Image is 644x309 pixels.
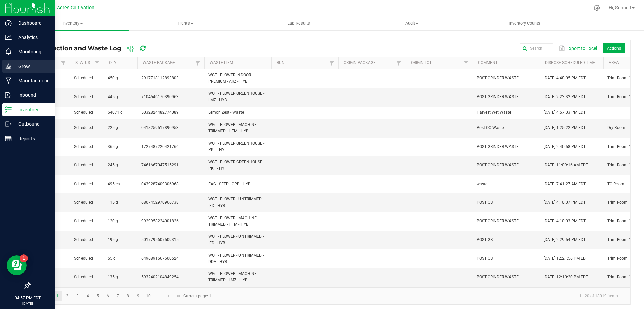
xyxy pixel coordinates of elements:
li: Actions [603,43,625,53]
kendo-pager-info: 1 - 20 of 18019 items [215,291,623,302]
inline-svg: Outbound [5,121,12,127]
a: AreaSortable [609,60,643,66]
a: Page 2 [62,291,72,301]
inline-svg: Inbound [5,92,12,99]
span: POST GRINDER WASTE [477,94,519,99]
span: [DATE] 4:57:03 PM EDT [544,110,586,115]
p: Manufacturing [12,77,52,85]
span: [DATE] 7:41:27 AM EDT [544,182,586,186]
span: Trim Room 101 [607,94,636,99]
span: 0439287409306968 [141,182,179,186]
span: [DATE] 12:10:20 PM EDT [544,275,588,279]
iframe: Resource center unread badge [20,254,28,262]
a: Plants [129,16,242,30]
a: QtySortable [109,60,135,66]
span: [DATE] 2:40:58 PM EDT [544,144,586,149]
span: 245 g [108,163,118,167]
span: 2917718112893803 [141,76,179,80]
a: Origin LotSortable [411,60,462,66]
span: Go to the next page [166,293,171,299]
a: Filter [328,59,336,67]
span: [DATE] 12:21:56 PM EDT [544,256,588,261]
span: Audit [356,20,468,26]
p: [DATE] [3,301,52,306]
inline-svg: Grow [5,63,12,70]
span: Trim Room 101 [607,144,636,149]
span: Trim Room 101 [607,76,636,80]
p: Outbound [12,120,52,128]
a: Page 10 [144,291,153,301]
a: CommentSortable [478,60,537,66]
span: 115 g [108,200,118,205]
span: 5032824482774089 [141,110,179,115]
div: Destruction and Waste Log [35,43,157,54]
span: Dry Room [607,125,625,130]
p: Analytics [12,33,52,41]
a: Page 11 [154,291,163,301]
span: WGT - FLOWER GREENHOUSE - PKT - HYI [208,141,264,152]
a: Page 5 [93,291,103,301]
a: StatusSortable [75,60,93,66]
span: Scheduled [74,237,93,242]
a: Dispose Scheduled TimeSortable [545,60,601,66]
span: 7104546170390963 [141,94,179,99]
span: Inventory [16,20,129,26]
span: TC Room [607,182,624,186]
span: Scheduled [74,256,93,261]
span: Green Acres Cultivation [43,5,94,11]
span: [DATE] 1:25:22 PM EDT [544,125,586,130]
a: Page 3 [73,291,83,301]
p: Reports [12,134,52,143]
span: Lemon Zest - Waste [208,110,244,115]
a: Filter [59,59,67,67]
span: WGT - FLOWER INDOOR PREMIUM - ARZ - HYB [208,73,251,84]
p: Inbound [12,91,52,99]
button: Export to Excel [557,43,599,54]
p: Monitoring [12,48,52,56]
span: Scheduled [74,163,93,167]
span: 7461667047515291 [141,163,179,167]
div: Manage settings [593,5,601,11]
span: 450 g [108,76,118,80]
span: Scheduled [74,94,93,99]
span: [DATE] 2:29:54 PM EDT [544,237,586,242]
span: Harvest Wet Waste [477,110,511,115]
span: 445 g [108,94,118,99]
a: Waste PackageSortable [143,60,193,66]
inline-svg: Analytics [5,34,12,41]
span: Trim Room 101 [607,256,636,261]
a: Origin PackageSortable [344,60,394,66]
span: Scheduled [74,200,93,205]
span: Scheduled [74,219,93,223]
span: POST GRINDER WASTE [477,219,519,223]
a: Filter [462,59,470,67]
span: Scheduled [74,110,93,115]
a: Filter [395,59,403,67]
span: POST GB [477,200,493,205]
span: 195 g [108,237,118,242]
span: Trim Room 101 [607,275,636,279]
span: WGT - FLOWER - MACHINE TRIMMED - HTM - HYB [208,122,257,133]
a: Page 8 [123,291,133,301]
span: EAC - SEED - GPB - HYB [208,182,250,186]
span: POST GRINDER WASTE [477,144,519,149]
a: Page 7 [113,291,123,301]
span: 6807452970966738 [141,200,179,205]
a: Filter [93,59,101,67]
span: Trim Room 101 [607,219,636,223]
span: [DATE] 4:10:03 PM EDT [544,219,586,223]
inline-svg: Reports [5,135,12,142]
span: [DATE] 4:10:07 PM EDT [544,200,586,205]
p: Dashboard [12,19,52,27]
inline-svg: Dashboard [5,20,12,26]
span: WGT - FLOWER GREENHOUSE - LMZ - HYB [208,91,264,102]
span: 64071 g [108,110,123,115]
span: 495 ea [108,182,120,186]
kendo-pager: Current page: 1 [30,287,630,305]
span: 225 g [108,125,118,130]
a: Lab Results [242,16,355,30]
a: Page 4 [83,291,93,301]
span: Lab Results [278,20,319,26]
span: Trim Room 101 [607,200,636,205]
